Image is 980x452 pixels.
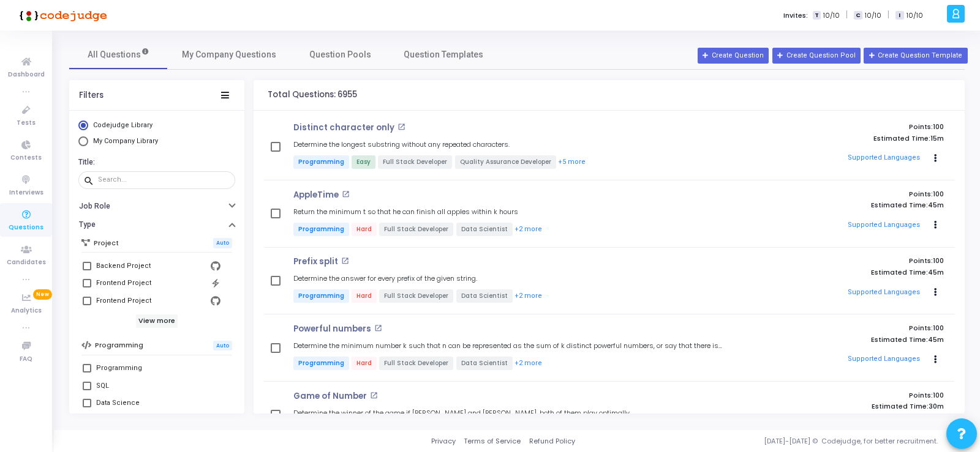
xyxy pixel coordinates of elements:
span: 100 [933,323,944,333]
span: 10/10 [865,10,881,21]
p: Estimated Time: [735,269,944,276]
mat-icon: open_in_new [341,257,349,265]
span: 100 [933,390,944,400]
h5: Determine the answer for every prefix of the given string. [293,275,477,283]
span: 45m [928,336,944,344]
h4: Total Questions: 6955 [268,90,357,100]
h6: Type [79,220,96,229]
span: Programming [293,223,349,236]
div: Filters [79,91,104,100]
p: Distinct character only [293,123,394,133]
p: Points: [735,190,944,198]
h5: Determine the winner of the game if [PERSON_NAME] and [PERSON_NAME], both of them play optimally. [293,409,631,417]
h6: Programming [95,341,143,349]
div: Programming [96,361,142,376]
span: Hard [352,289,377,303]
h5: Return the minimum t so that he can finish all apples within k hours [293,208,518,216]
h6: Title: [78,158,232,167]
div: Frontend Project [96,294,151,308]
mat-icon: open_in_new [342,190,350,198]
p: Estimated Time: [735,135,944,143]
span: Hard [352,223,377,236]
button: Actions [927,351,944,368]
input: Search... [98,176,230,183]
p: Points: [735,123,944,131]
span: Contests [10,153,42,163]
span: Hard [352,357,377,370]
span: 100 [933,122,944,132]
span: 45m [928,201,944,209]
a: Terms of Service [464,436,521,446]
h6: View more [136,314,178,328]
span: Candidates [7,257,46,268]
h6: Job Role [79,202,110,211]
p: Estimated Time: [735,201,944,209]
span: Tests [17,118,36,128]
span: Programming [293,357,349,370]
button: Supported Languages [843,216,924,234]
mat-icon: open_in_new [374,324,382,332]
div: Data Science [96,396,140,410]
span: 100 [933,256,944,265]
h5: Determine the minimum number k such that n can be represented as the sum of k distinct powerful n... [293,342,723,350]
div: [DATE]-[DATE] © Codejudge, for better recruitment. [575,436,965,446]
span: 100 [933,189,944,199]
span: T [813,11,821,20]
span: Full Stack Developer [379,289,453,303]
p: Powerful numbers [293,324,371,334]
span: | [888,9,889,21]
div: Frontend Project [96,276,151,291]
span: Data Scientist [456,357,513,370]
img: logo [15,3,107,28]
p: Estimated Time: [735,336,944,344]
button: +5 more [557,157,586,168]
p: Prefix split [293,257,338,267]
span: New [33,289,52,300]
p: Game of Number [293,391,367,401]
button: Actions [927,150,944,167]
span: I [895,11,903,20]
p: Points: [735,257,944,265]
span: Questions [9,223,43,233]
span: 10/10 [823,10,840,21]
span: Analytics [11,306,42,316]
label: Invites: [783,10,808,21]
span: C [854,11,862,20]
a: Privacy [431,436,456,446]
p: Points: [735,324,944,332]
span: All Questions [88,48,149,61]
span: My Company Library [93,137,158,145]
span: 45m [928,269,944,276]
p: Points: [735,391,944,399]
button: +2 more [514,224,543,235]
span: Auto [213,238,232,248]
button: Supported Languages [843,350,924,369]
p: Estimated Time: [735,402,944,410]
span: Easy [352,155,375,169]
button: Job Role [69,196,244,215]
span: FAQ [20,354,32,365]
span: Full Stack Developer [379,223,453,236]
span: Question Pools [309,48,371,61]
button: Supported Languages [843,149,924,168]
span: | [846,9,848,21]
span: Data Scientist [456,223,513,236]
span: Auto [213,341,232,351]
button: +2 more [514,291,543,302]
p: AppleTime [293,190,339,200]
a: Refund Policy [529,436,575,446]
button: Actions [927,217,944,234]
span: My Company Questions [182,48,276,61]
button: Supported Languages [843,283,924,302]
button: Create Question [698,48,769,64]
span: Programming [293,155,349,169]
mat-icon: open_in_new [370,391,378,399]
h5: Determine the longest substring without any repeated characters. [293,141,510,149]
mat-icon: open_in_new [398,123,405,131]
span: Quality Assurance Developer [455,155,556,169]
mat-radio-group: Select Library [78,120,235,149]
div: SQL [96,379,109,393]
span: 10/10 [907,10,923,21]
button: Actions [927,284,944,301]
span: Full Stack Developer [379,357,453,370]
